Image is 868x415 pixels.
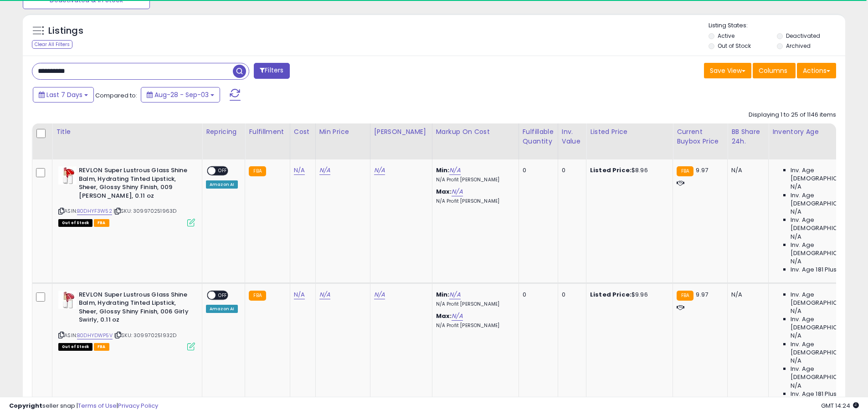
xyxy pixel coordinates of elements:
[46,90,82,99] span: Last 7 Days
[58,166,77,184] img: 41mE1Ad3faL._SL40_.jpg
[677,127,724,146] div: Current Buybox Price
[436,323,512,329] p: N/A Profit [PERSON_NAME]
[374,127,428,137] div: [PERSON_NAME]
[452,187,462,196] a: N/A
[206,127,241,137] div: Repricing
[718,42,751,50] label: Out of Stock
[9,402,158,410] div: seller snap | |
[436,198,512,205] p: N/A Profit [PERSON_NAME]
[58,219,92,227] span: All listings that are currently out of stock and unavailable for purchase on Amazon
[141,87,220,102] button: Aug-28 - Sep-03
[56,127,198,137] div: Title
[797,63,836,78] button: Actions
[821,401,859,410] span: 2025-09-11 14:24 GMT
[562,166,579,174] div: 0
[58,291,77,309] img: 31u6P+wbNPL._SL40_.jpg
[791,257,801,266] span: N/A
[79,166,190,202] b: REVLON Super Lustrous Glass Shine Balm, Hydrating Tinted Lipstick, Sheer, Glossy Shiny Finish, 00...
[436,187,452,196] b: Max:
[374,290,385,299] a: N/A
[436,127,515,137] div: Markup on Cost
[436,290,450,299] b: Min:
[436,301,512,307] p: N/A Profit [PERSON_NAME]
[79,291,190,327] b: REVLON Super Lustrous Glass Shine Balm, Hydrating Tinted Lipstick, Sheer, Glossy Shiny Finish, 00...
[206,305,238,313] div: Amazon AI
[786,32,820,40] label: Deactivated
[9,401,42,410] strong: Copyright
[319,290,330,299] a: N/A
[786,42,811,50] label: Archived
[77,207,112,215] a: B0DHYF3W52
[95,91,137,100] span: Compared to:
[319,127,366,137] div: Min Price
[94,343,109,351] span: FBA
[452,312,462,321] a: N/A
[677,166,693,176] small: FBA
[58,291,195,350] div: ASIN:
[58,166,195,225] div: ASIN:
[206,180,238,189] div: Amazon AI
[58,343,92,351] span: All listings that are currently out of stock and unavailable for purchase on Amazon
[696,166,708,174] span: 9.97
[294,290,305,299] a: N/A
[791,307,801,315] span: N/A
[590,290,632,299] b: Listed Price:
[249,291,266,301] small: FBA
[749,111,836,119] div: Displaying 1 to 25 of 1146 items
[709,21,845,30] p: Listing States:
[432,123,519,159] th: The percentage added to the cost of goods (COGS) that forms the calculator for Min & Max prices.
[696,290,708,299] span: 9.97
[590,166,666,174] div: $8.96
[523,166,551,174] div: 0
[523,127,554,146] div: Fulfillable Quantity
[216,291,230,299] span: OFF
[731,166,761,174] div: N/A
[294,166,305,175] a: N/A
[791,332,801,340] span: N/A
[249,166,266,176] small: FBA
[791,357,801,365] span: N/A
[791,382,801,390] span: N/A
[32,40,72,49] div: Clear All Filters
[113,207,176,215] span: | SKU: 309970251963D
[449,290,460,299] a: N/A
[791,208,801,216] span: N/A
[118,401,158,410] a: Privacy Policy
[78,401,117,410] a: Terms of Use
[374,166,385,175] a: N/A
[791,183,801,191] span: N/A
[449,166,460,175] a: N/A
[677,291,693,301] small: FBA
[249,127,286,137] div: Fulfillment
[436,312,452,320] b: Max:
[704,63,751,78] button: Save View
[562,291,579,299] div: 0
[523,291,551,299] div: 0
[731,291,761,299] div: N/A
[759,66,787,75] span: Columns
[791,266,838,274] span: Inv. Age 181 Plus:
[590,291,666,299] div: $9.96
[48,25,83,37] h5: Listings
[33,87,94,102] button: Last 7 Days
[319,166,330,175] a: N/A
[294,127,312,137] div: Cost
[731,127,765,146] div: BB Share 24h.
[753,63,796,78] button: Columns
[94,219,109,227] span: FBA
[590,166,632,174] b: Listed Price:
[114,332,176,339] span: | SKU: 309970251932D
[562,127,582,146] div: Inv. value
[718,32,734,40] label: Active
[254,63,289,79] button: Filters
[77,332,113,339] a: B0DHYDWP5V
[436,166,450,174] b: Min:
[436,177,512,183] p: N/A Profit [PERSON_NAME]
[216,167,230,175] span: OFF
[590,127,669,137] div: Listed Price
[154,90,209,99] span: Aug-28 - Sep-03
[791,233,801,241] span: N/A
